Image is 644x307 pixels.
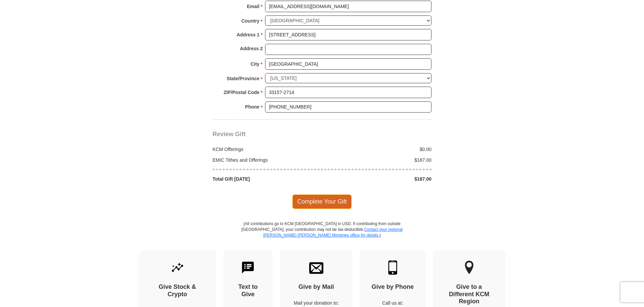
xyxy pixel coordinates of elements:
div: $0.00 [322,146,435,153]
img: other-region [464,260,474,275]
span: Complete Your Gift [292,194,352,209]
strong: Phone [245,102,260,112]
strong: Country [241,16,260,26]
strong: Email [247,2,259,11]
div: Total Gift [DATE] [209,176,322,182]
a: Contact your regional [PERSON_NAME] [PERSON_NAME] Ministries office for details. [263,227,402,238]
h4: Give by Mail [292,283,341,291]
h4: Give to a Different KCM Region [445,283,494,305]
strong: Address 1 [237,30,260,39]
img: mobile.svg [386,260,400,275]
p: Mail your donation to: [292,300,341,306]
span: Review Gift [213,131,246,137]
img: envelope.svg [309,260,323,275]
strong: City [251,59,259,69]
strong: Address 2 [240,44,263,53]
div: $187.00 [322,176,435,182]
p: (All contributions go to KCM [GEOGRAPHIC_DATA] in USD. If contributing from outside [GEOGRAPHIC_D... [241,221,403,250]
strong: ZIP/Postal Code [224,88,260,97]
h4: Text to Give [235,283,261,298]
div: KCM Offerings [209,146,322,153]
div: EMIC Tithes and Offerings [209,157,322,163]
h4: Give Stock & Crypto [151,283,204,298]
strong: State/Province [227,74,259,83]
div: $187.00 [322,157,435,163]
img: text-to-give.svg [241,260,255,275]
p: Call us at: [372,300,414,306]
img: give-by-stock.svg [170,260,185,275]
h4: Give by Phone [372,283,414,291]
